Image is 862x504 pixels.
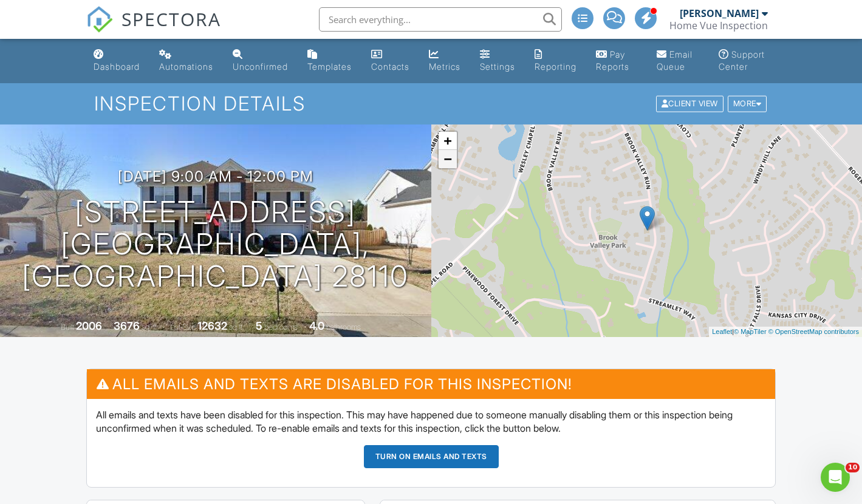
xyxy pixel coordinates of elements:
[719,49,765,72] div: Support Center
[89,44,145,78] a: Dashboard
[154,44,218,78] a: Automations (Advanced)
[680,7,759,19] div: [PERSON_NAME]
[264,322,298,332] span: bedrooms
[364,445,499,468] button: Turn on emails and texts
[114,319,140,332] div: 3676
[96,408,766,435] p: All emails and texts have been disabled for this inspection. This may have happened due to someon...
[734,328,767,335] a: © MapTiler
[87,369,775,399] h3: All emails and texts are disabled for this inspection!
[366,44,414,78] a: Contacts
[86,6,113,33] img: The Best Home Inspection Software - Spectora
[439,150,457,168] a: Zoom out
[118,168,313,185] h3: [DATE] 9:00 am - 12:00 pm
[424,44,465,78] a: Metrics
[714,44,773,78] a: Support Center
[429,61,460,72] div: Metrics
[94,61,140,72] div: Dashboard
[303,44,357,78] a: Templates
[228,44,293,78] a: Unconfirmed
[652,44,704,78] a: Email Queue
[530,44,581,78] a: Reporting
[439,132,457,150] a: Zoom in
[657,49,693,72] div: Email Queue
[159,61,213,72] div: Automations
[846,463,860,472] span: 10
[319,7,562,32] input: Search everything...
[76,319,102,332] div: 2006
[61,322,74,332] span: Built
[669,19,768,32] div: Home Vue Inspection
[197,319,227,332] div: 12632
[535,61,576,72] div: Reporting
[256,319,262,332] div: 5
[142,322,159,332] span: sq. ft.
[229,322,244,332] span: sq.ft.
[656,96,723,112] div: Client View
[371,61,409,72] div: Contacts
[170,322,196,332] span: Lot Size
[309,319,324,332] div: 4.0
[712,328,732,335] a: Leaflet
[86,16,221,42] a: SPECTORA
[768,328,859,335] a: © OpenStreetMap contributors
[475,44,520,78] a: Settings
[480,61,515,72] div: Settings
[326,322,361,332] span: bathrooms
[591,44,642,78] a: Pay Reports
[307,61,352,72] div: Templates
[121,6,221,32] span: SPECTORA
[596,49,629,72] div: Pay Reports
[19,196,412,292] h1: [STREET_ADDRESS] [GEOGRAPHIC_DATA], [GEOGRAPHIC_DATA] 28110
[94,93,768,114] h1: Inspection Details
[655,98,727,107] a: Client View
[709,327,862,337] div: |
[821,463,850,492] iframe: Intercom live chat
[728,96,767,112] div: More
[233,61,288,72] div: Unconfirmed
